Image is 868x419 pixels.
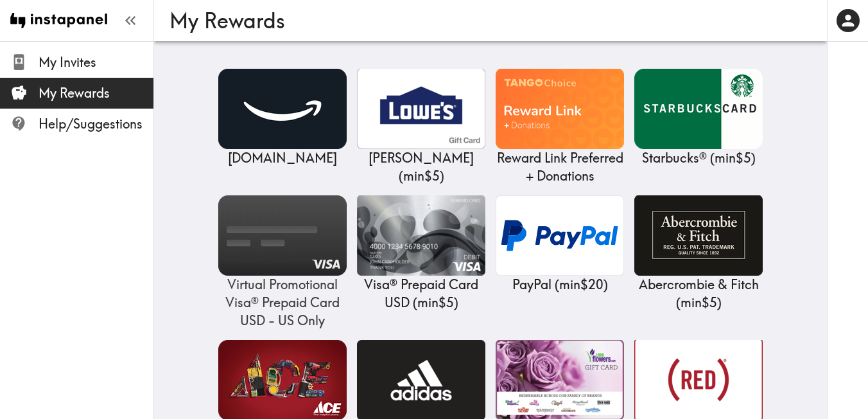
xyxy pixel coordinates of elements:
a: PayPalPayPal (min$20) [496,195,624,294]
img: Abercrombie & Fitch [634,195,763,276]
p: Abercrombie & Fitch ( min $5 ) [634,276,763,312]
p: Visa® Prepaid Card USD ( min $5 ) [357,276,485,312]
p: [PERSON_NAME] ( min $5 ) [357,149,485,185]
p: Reward Link Preferred + Donations [496,149,624,185]
p: [DOMAIN_NAME] [218,149,347,167]
img: Virtual Promotional Visa® Prepaid Card USD - US Only [218,195,347,276]
p: PayPal ( min $20 ) [496,276,624,294]
span: My Invites [39,53,153,71]
a: Virtual Promotional Visa® Prepaid Card USD - US OnlyVirtual Promotional Visa® Prepaid Card USD - ... [218,195,347,330]
img: Visa® Prepaid Card USD [357,195,485,276]
a: Abercrombie & FitchAbercrombie & Fitch (min$5) [634,195,763,312]
p: Virtual Promotional Visa® Prepaid Card USD - US Only [218,276,347,330]
a: Starbucks®Starbucks® (min$5) [634,69,763,167]
a: Reward Link Preferred + DonationsReward Link Preferred + Donations [496,69,624,185]
a: Amazon.com[DOMAIN_NAME] [218,69,347,167]
span: My Rewards [39,84,153,102]
h3: My Rewards [169,8,801,33]
span: Help/Suggestions [39,115,153,133]
a: Lowe's[PERSON_NAME] (min$5) [357,69,485,185]
p: Starbucks® ( min $5 ) [634,149,763,167]
a: Visa® Prepaid Card USDVisa® Prepaid Card USD (min$5) [357,195,485,312]
img: PayPal [496,195,624,276]
img: Amazon.com [218,69,347,149]
img: Starbucks® [634,69,763,149]
img: Lowe's [357,69,485,149]
img: Reward Link Preferred + Donations [496,69,624,149]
